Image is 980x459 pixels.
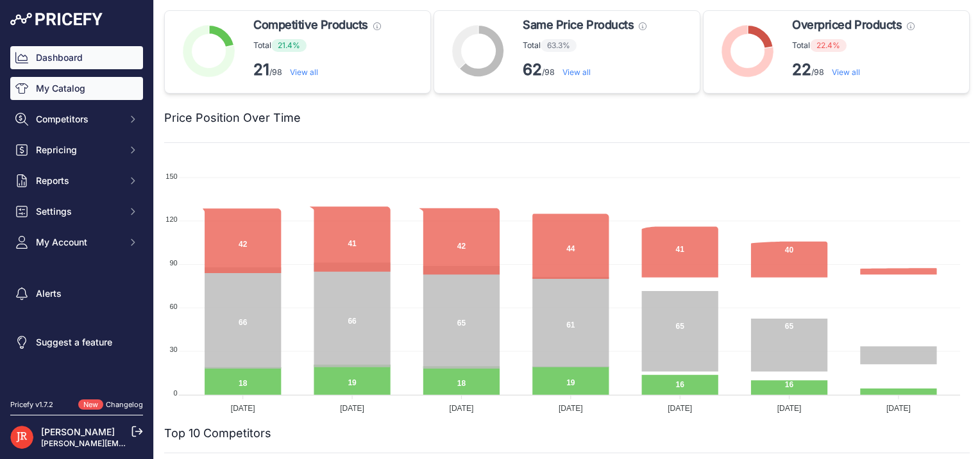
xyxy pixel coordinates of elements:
a: View all [562,67,591,77]
button: My Account [10,231,143,254]
a: View all [832,67,860,77]
span: Repricing [36,144,120,156]
a: View all [290,67,318,77]
strong: 22 [792,60,811,79]
h2: Price Position Over Time [164,109,301,127]
div: Pricefy v1.7.2 [10,399,53,410]
tspan: 90 [169,259,177,267]
strong: 62 [523,60,542,79]
img: Pricefy Logo [10,13,103,26]
span: Reports [36,174,120,187]
button: Competitors [10,108,143,131]
tspan: [DATE] [231,404,255,413]
a: My Catalog [10,77,143,100]
a: Suggest a feature [10,331,143,354]
span: Same Price Products [523,16,634,34]
nav: Sidebar [10,46,143,384]
p: Total [523,39,646,52]
span: 22.4% [810,39,847,52]
a: [PERSON_NAME][EMAIL_ADDRESS][PERSON_NAME][DOMAIN_NAME] [41,438,302,448]
tspan: [DATE] [450,404,474,413]
a: [PERSON_NAME] [41,426,115,437]
h2: Top 10 Competitors [164,424,271,442]
p: Total [253,39,381,52]
a: Dashboard [10,46,143,69]
button: Reports [10,169,143,192]
span: Competitors [36,113,120,126]
p: Total [792,39,915,52]
span: 21.4% [271,39,307,52]
button: Repricing [10,138,143,162]
p: /98 [253,60,381,80]
tspan: [DATE] [340,404,364,413]
tspan: 120 [165,215,177,223]
p: /98 [523,60,646,80]
span: Settings [36,205,120,218]
tspan: 0 [174,389,178,397]
tspan: [DATE] [777,404,802,413]
span: My Account [36,236,120,249]
tspan: 150 [165,172,177,180]
span: Overpriced Products [792,16,902,34]
a: Changelog [106,400,143,409]
tspan: [DATE] [886,404,911,413]
button: Settings [10,200,143,223]
tspan: [DATE] [668,404,692,413]
tspan: 60 [169,303,177,310]
p: /98 [792,60,915,80]
span: 63.3% [541,39,577,52]
strong: 21 [253,60,269,79]
a: Alerts [10,282,143,305]
span: New [78,399,103,410]
tspan: 30 [169,346,177,353]
tspan: [DATE] [559,404,583,413]
span: Competitive Products [253,16,368,34]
